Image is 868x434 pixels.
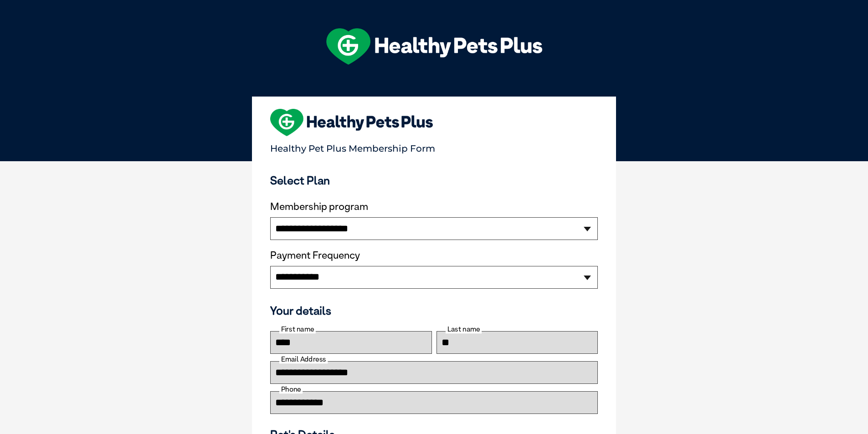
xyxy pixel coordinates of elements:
img: heart-shape-hpp-logo-large.png [270,109,433,136]
label: Last name [446,325,482,333]
label: Phone [279,385,303,393]
h3: Your details [270,304,598,317]
label: Payment Frequency [270,250,360,261]
h3: Select Plan [270,174,598,187]
label: Email Address [279,355,328,363]
img: hpp-logo-landscape-green-white.png [326,28,542,65]
p: Healthy Pet Plus Membership Form [270,139,598,154]
label: First name [279,325,316,333]
label: Membership program [270,201,598,213]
